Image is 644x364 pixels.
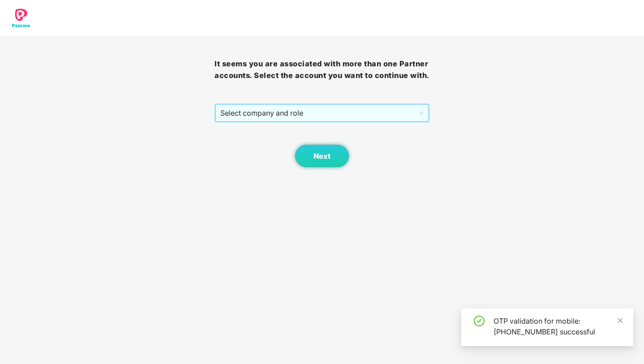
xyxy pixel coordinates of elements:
button: Next [295,145,349,167]
h3: It seems you are associated with more than one Partner accounts. Select the account you want to c... [215,58,429,81]
span: close [617,317,623,324]
span: Select company and role [220,104,423,121]
span: Next [313,152,331,160]
span: check-circle [474,316,485,326]
div: OTP validation for mobile: [PHONE_NUMBER] successful [494,316,623,337]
